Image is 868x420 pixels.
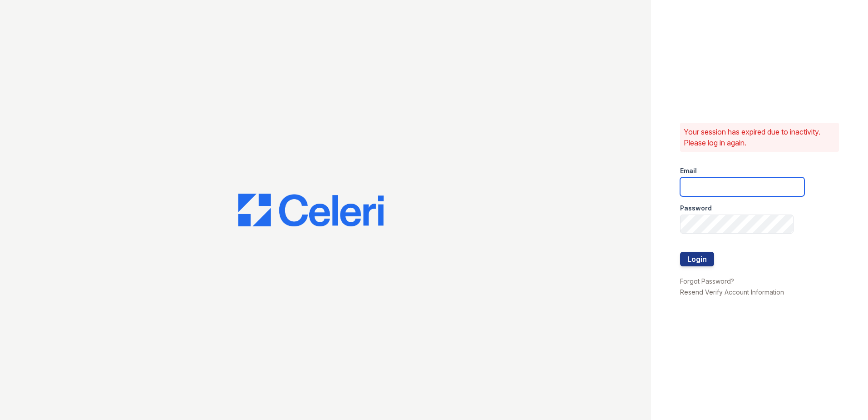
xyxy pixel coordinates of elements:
a: Resend Verify Account Information [680,288,784,296]
label: Password [680,204,712,213]
img: CE_Logo_Blue-a8612792a0a2168367f1c8372b55b34899dd931a85d93a1a3d3e32e68fde9ad4.png [238,194,384,226]
p: Your session has expired due to inactivity. Please log in again. [684,126,835,148]
label: Email [680,166,697,175]
button: Login [680,252,714,266]
a: Forgot Password? [680,277,734,285]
